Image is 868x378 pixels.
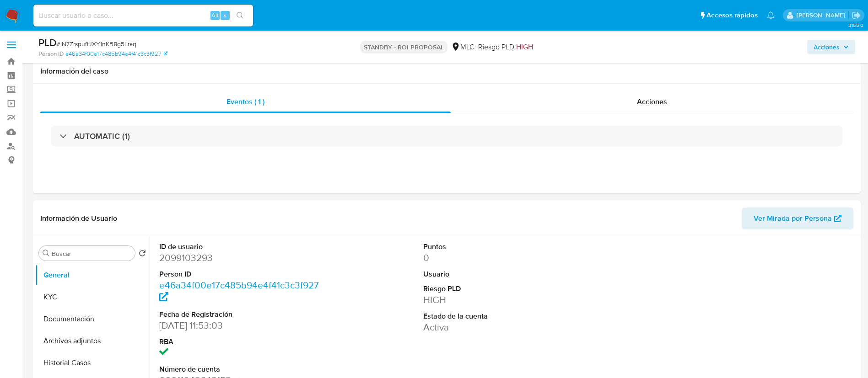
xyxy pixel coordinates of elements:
[159,269,326,279] dt: Person ID
[423,311,590,321] dt: Estado de la cuenta
[159,251,326,264] dd: 2099103293
[159,319,326,332] dd: [DATE] 11:53:03
[360,41,447,53] p: STANDBY - ROI PROPOSAL
[35,330,150,352] button: Archivos adjuntos
[516,42,533,52] span: HIGH
[852,11,861,20] a: Salir
[33,10,253,21] input: Buscar usuario o caso...
[159,278,319,304] a: e46a34f00e17c485b94e4f41c3c3f927
[43,250,50,257] button: Buscar
[767,11,775,19] a: Notificaciones
[159,309,326,319] dt: Fecha de Registración
[40,214,117,223] h1: Información de Usuario
[742,208,853,229] button: Ver Mirada por Persona
[478,42,533,52] span: Riesgo PLD:
[797,11,848,20] p: agustina.godoy@mercadolibre.com
[35,308,150,330] button: Documentación
[159,364,326,374] dt: Número de cuenta
[159,337,326,347] dt: RBA
[57,39,136,48] span: # lN7ZrspuftJXY1nKB8g5Lraq
[74,131,130,141] h3: AUTOMATIC (1)
[807,40,855,54] button: Acciones
[35,286,150,308] button: KYC
[451,42,474,52] div: MLC
[231,9,249,22] button: search-icon
[211,11,219,20] span: Alt
[52,250,131,258] input: Buscar
[35,352,150,374] button: Historial Casos
[35,264,150,286] button: General
[423,251,590,264] dd: 0
[224,11,226,20] span: s
[38,50,64,58] b: Person ID
[65,50,167,58] a: e46a34f00e17c485b94e4f41c3c3f927
[637,96,667,107] span: Acciones
[139,250,146,260] button: Volver al orden por defecto
[423,269,590,279] dt: Usuario
[40,67,853,76] h1: Información del caso
[423,242,590,252] dt: Puntos
[754,208,832,229] span: Ver Mirada por Persona
[38,35,57,50] b: PLD
[423,284,590,294] dt: Riesgo PLD
[814,40,840,54] span: Acciones
[226,96,264,107] span: Eventos ( 1 )
[51,126,842,147] div: AUTOMATIC (1)
[423,293,590,306] dd: HIGH
[423,321,590,334] dd: Activa
[706,11,758,20] span: Accesos rápidos
[159,242,326,252] dt: ID de usuario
